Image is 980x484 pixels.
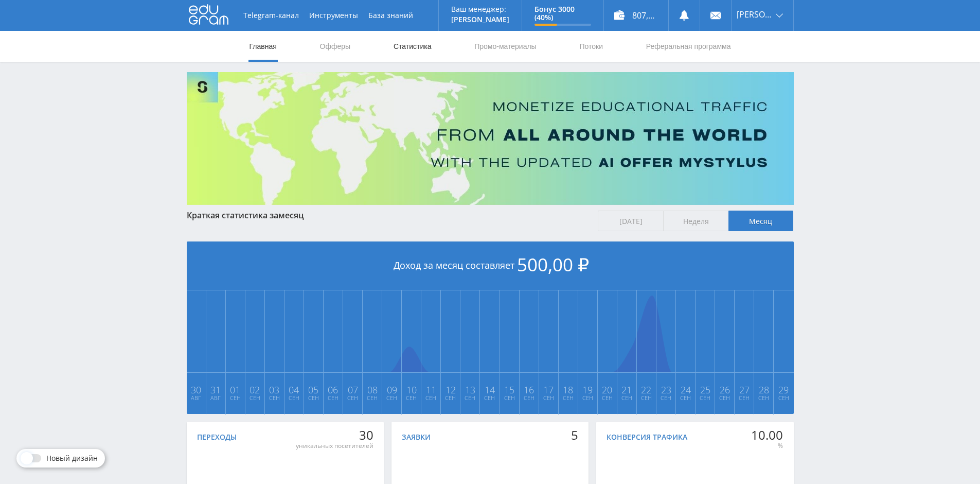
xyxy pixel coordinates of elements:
[305,386,323,394] span: 05
[461,386,479,394] span: 13
[285,386,303,394] span: 04
[751,442,783,450] div: %
[226,386,244,394] span: 01
[187,394,205,402] span: Авг
[657,394,675,402] span: Сен
[618,386,636,394] span: 21
[393,31,433,62] a: Статистика
[207,394,225,402] span: Авг
[187,386,205,394] span: 30
[246,394,264,402] span: Сен
[246,386,264,394] span: 02
[248,31,278,62] a: Главная
[696,394,714,402] span: Сен
[296,428,373,442] div: 30
[319,31,352,62] a: Офферы
[751,428,783,442] div: 10.00
[637,386,655,394] span: 22
[501,394,519,402] span: Сен
[578,31,604,62] a: Потоки
[226,394,244,402] span: Сен
[696,386,714,394] span: 25
[559,394,577,402] span: Сен
[207,386,225,394] span: 31
[363,394,381,402] span: Сен
[774,386,793,394] span: 29
[755,386,773,394] span: 28
[618,394,636,402] span: Сен
[383,394,401,402] span: Сен
[637,394,655,402] span: Сен
[598,394,616,402] span: Сен
[265,394,283,402] span: Сен
[676,386,694,394] span: 24
[571,428,578,442] div: 5
[451,15,509,24] p: [PERSON_NAME]
[645,31,732,62] a: Реферальная программа
[520,394,538,402] span: Сен
[520,386,538,394] span: 16
[737,10,773,19] span: [PERSON_NAME]
[663,211,728,231] span: Неделя
[540,386,558,394] span: 17
[187,241,794,290] div: Доход за месяц составляет
[480,394,498,402] span: Сен
[265,386,283,394] span: 03
[363,386,381,394] span: 08
[383,386,401,394] span: 09
[501,386,519,394] span: 15
[598,211,663,231] span: [DATE]
[278,210,304,221] span: месяц
[676,394,694,402] span: Сен
[517,252,589,276] span: 500,00 ₽
[402,394,420,402] span: Сен
[559,386,577,394] span: 18
[473,31,537,62] a: Промо-материалы
[197,433,237,441] div: Переходы
[716,394,734,402] span: Сен
[441,394,459,402] span: Сен
[296,442,373,450] div: уникальных посетителей
[735,386,753,394] span: 27
[534,5,591,22] p: Бонус 3000 (40%)
[735,394,753,402] span: Сен
[540,394,558,402] span: Сен
[422,386,440,394] span: 11
[402,386,420,394] span: 10
[441,386,459,394] span: 12
[324,394,342,402] span: Сен
[422,394,440,402] span: Сен
[46,454,98,462] span: Новый дизайн
[480,386,498,394] span: 14
[451,5,509,13] p: Ваш менеджер:
[579,394,597,402] span: Сен
[305,394,323,402] span: Сен
[716,386,734,394] span: 26
[187,72,794,205] img: Banner
[579,386,597,394] span: 19
[755,394,773,402] span: Сен
[344,386,362,394] span: 07
[187,211,588,220] div: Краткая статистика за
[402,433,431,441] div: Заявки
[607,433,687,441] div: Конверсия трафика
[657,386,675,394] span: 23
[285,394,303,402] span: Сен
[344,394,362,402] span: Сен
[461,394,479,402] span: Сен
[728,211,794,231] span: Месяц
[774,394,793,402] span: Сен
[324,386,342,394] span: 06
[598,386,616,394] span: 20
